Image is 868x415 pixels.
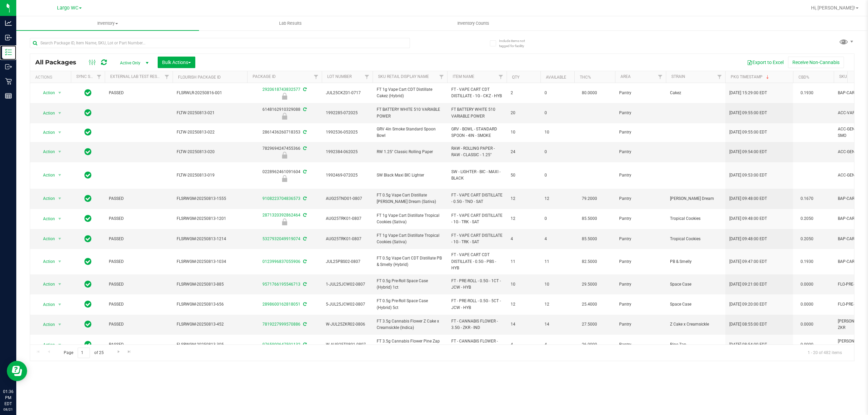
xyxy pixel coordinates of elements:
span: Space Case [670,301,721,308]
span: FT BATTERY WHITE 510 VARIABLE POWER [451,106,502,119]
span: 10 [545,281,570,288]
span: 12 [511,215,536,222]
span: select [56,257,64,266]
a: 2898600162818051 [262,302,300,307]
span: 10 [545,129,570,136]
span: In Sync [84,299,92,309]
span: FT - CANNABIS FLOWER - 3.5G - ZKR - IND [451,318,502,331]
span: 0 [545,110,570,116]
span: Largo WC [57,5,78,11]
span: In Sync [84,108,92,118]
span: FLSRWGM-20250813-1034 [177,258,243,265]
div: 7829694247455366 [246,145,323,159]
span: In Sync [84,170,92,180]
div: Actions [35,75,68,80]
span: Tropical Cookies [670,215,721,222]
span: [DATE] 08:54:00 EDT [729,341,767,348]
span: select [56,170,64,180]
span: PASSED [109,195,169,202]
span: Sync from Compliance System [302,196,307,201]
span: 79.2000 [578,194,600,204]
span: Include items not tagged for facility [499,38,533,48]
span: 4 [545,341,570,348]
span: 0.0000 [797,279,817,289]
span: PB & Smelly [670,258,721,265]
span: FLTW-20250813-019 [177,172,243,179]
span: Action [37,257,55,266]
span: 82.5000 [578,257,600,267]
span: 0.0000 [797,319,817,329]
span: FLTW-20250813-021 [177,110,243,116]
span: [DATE] 09:47:00 EDT [729,258,767,265]
a: Filter [361,71,373,83]
a: Sku Retail Display Name [378,74,429,79]
span: FT 1g Vape Cart CDT Distillate Cakez (Hybrid) [377,86,443,99]
span: SW - LIGHTER - BIC - MAXI - BLACK [451,169,502,182]
span: Action [37,128,55,137]
span: Sync from Compliance System [302,342,307,347]
a: Sync Status [76,74,102,79]
a: Area [620,74,631,79]
span: Pantry [619,236,662,242]
a: Lot Number [327,74,352,79]
span: JUL25CKZ01-0717 [326,90,369,96]
span: FLSRWGM-20250813-885 [177,281,243,288]
span: AUG25TRK01-0807 [326,215,369,222]
span: FLTW-20250813-020 [177,149,243,155]
span: 26.0000 [578,340,600,350]
span: Z Cake x Creamsickle [670,321,721,328]
a: 9108223704836573 [262,196,300,201]
span: 29.5000 [578,279,600,289]
span: FT 1g Vape Cart Distillate Tropical Cookies (Sativa) [377,232,443,245]
span: In Sync [84,194,92,203]
input: Search Package ID, Item Name, SKU, Lot or Part Number... [30,38,410,48]
span: Pantry [619,110,662,116]
span: 0 [545,90,570,96]
a: Strain [671,74,685,79]
span: Action [37,234,55,244]
a: External Lab Test Result [110,74,163,79]
span: Action [37,214,55,224]
span: FT 0.5g Pre-Roll Space Case (Hybrid) 1ct [377,278,443,291]
span: select [56,88,64,98]
span: 12 [511,195,536,202]
span: FLSRWGM-20250813-1214 [177,236,243,242]
span: 0 [545,172,570,179]
span: Space Case [670,281,721,288]
span: 1992536-052025 [326,129,369,136]
span: Action [37,320,55,329]
span: 12 [511,301,536,308]
p: 01:36 PM EDT [3,389,13,407]
span: 10 [511,129,536,136]
span: Cakez [670,90,721,96]
span: FLTW-20250813-022 [177,129,243,136]
inline-svg: Retail [5,78,12,85]
span: W-AUG25T0801-0807 [326,341,369,348]
a: 0123996837055906 [262,259,300,264]
span: Page of 25 [58,348,109,358]
span: [DATE] 09:20:00 EDT [729,301,767,308]
span: 0.1930 [797,257,817,267]
p: 08/21 [3,407,13,412]
span: Sync from Compliance System [302,130,307,134]
span: 0.2050 [797,214,817,224]
span: 20 [511,110,536,116]
span: select [56,108,64,118]
span: [DATE] 09:54:00 EDT [729,149,767,155]
span: FLSRWGM-20250813-452 [177,321,243,328]
span: 0.0000 [797,299,817,309]
span: Action [37,88,55,98]
span: Sync from Compliance System [302,282,307,287]
span: In Sync [84,340,92,349]
span: FT - VAPE CART CDT DISTILLATE - 1G - CKZ - HYB [451,86,502,99]
span: 0.0000 [797,340,817,350]
span: In Sync [84,234,92,244]
inline-svg: Outbound [5,63,12,70]
span: 14 [511,321,536,328]
span: FT - VAPE CART DISTILLATE - 0.5G - TND - SAT [451,192,502,205]
a: Filter [495,71,507,83]
span: Bulk Actions [162,60,191,65]
a: Filter [94,71,105,83]
a: THC% [580,75,591,80]
span: Action [37,194,55,203]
